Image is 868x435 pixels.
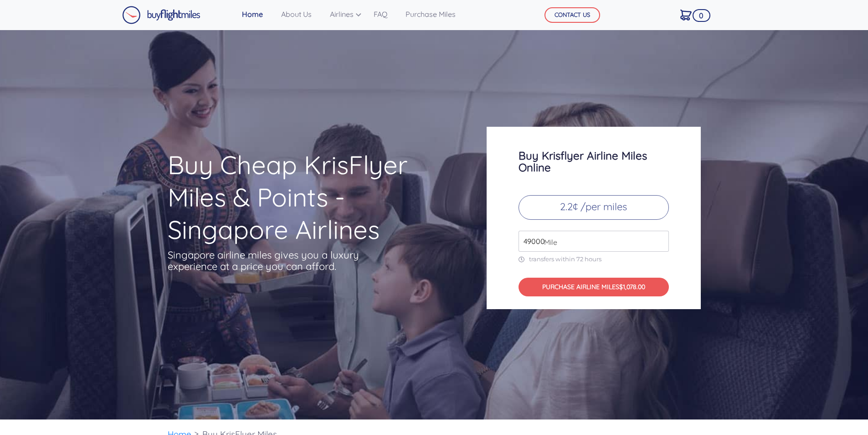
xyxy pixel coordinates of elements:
span: 0 [693,9,710,22]
p: Singapore airline miles gives you a luxury experience at a price you can afford. [168,249,373,272]
a: Airlines [326,5,359,23]
button: CONTACT US [544,7,600,23]
img: Cart [680,10,692,21]
a: 0 [677,5,695,24]
h3: Buy Krisflyer Airline Miles Online [519,150,669,173]
a: FAQ [370,5,391,23]
span: $1,078.00 [619,283,645,291]
p: transfers within 72 hours [519,255,669,263]
p: 2.2¢ /per miles [519,195,669,220]
a: Buy Flight Miles Logo [122,4,200,26]
a: Purchase Miles [402,5,459,23]
a: About Us [277,5,315,23]
a: Home [238,5,267,23]
span: Mile [539,237,557,248]
img: Buy Flight Miles Logo [122,6,200,24]
h1: Buy Cheap KrisFlyer Miles & Points - Singapore Airlines [168,149,451,246]
button: PURCHASE AIRLINE MILES$1,078.00 [519,278,669,296]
